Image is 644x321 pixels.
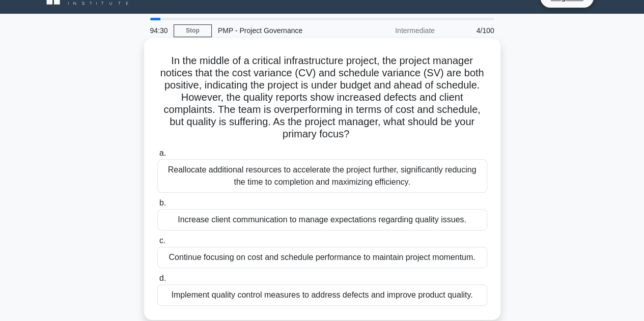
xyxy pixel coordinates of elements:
[159,236,165,245] span: c.
[157,284,487,306] div: Implement quality control measures to address defects and improve product quality.
[159,274,166,282] span: d.
[156,54,488,141] h5: In the middle of a critical infrastructure project, the project manager notices that the cost var...
[159,198,166,207] span: b.
[174,24,212,37] a: Stop
[157,209,487,230] div: Increase client communication to manage expectations regarding quality issues.
[352,20,441,41] div: Intermediate
[144,20,174,41] div: 94:30
[212,20,352,41] div: PMP - Project Governance
[159,149,166,157] span: a.
[157,159,487,193] div: Reallocate additional resources to accelerate the project further, significantly reducing the tim...
[157,247,487,268] div: Continue focusing on cost and schedule performance to maintain project momentum.
[441,20,500,41] div: 4/100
